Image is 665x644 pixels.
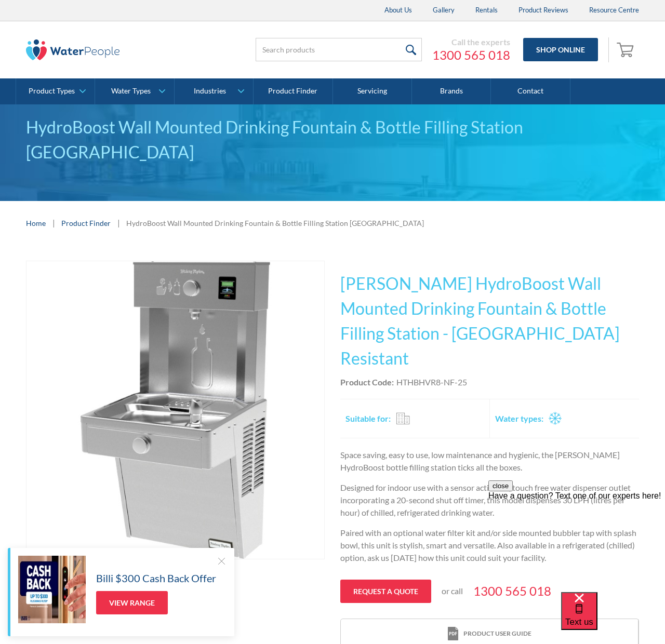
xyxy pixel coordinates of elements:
[523,38,598,61] a: Shop Online
[96,570,216,586] h5: Billi $300 Cash Back Offer
[51,217,56,229] div: |
[432,47,510,63] a: 1300 565 018
[491,78,570,104] a: Contact
[26,261,325,559] a: open lightbox
[488,480,665,605] iframe: podium webchat widget prompt
[61,218,111,229] a: Product Finder
[116,217,121,229] div: |
[26,115,639,165] div: HydroBoost Wall Mounted Drinking Fountain & Bottle Filling Station [GEOGRAPHIC_DATA]
[95,78,174,104] a: Water Types
[345,412,391,425] h2: Suitable for:
[561,592,665,644] iframe: podium webchat widget bubble
[111,87,151,96] div: Water Types
[340,527,639,564] p: Paired with an optional water filter kit and/or side mounted bubbler tap with splash bowl, this u...
[340,580,431,603] a: Request a quote
[29,87,75,96] div: Product Types
[256,38,422,61] input: Search products
[175,78,253,104] a: Industries
[412,78,491,104] a: Brands
[26,261,324,559] img: HydroBoost Wall Mounted Drinking Fountain & Bottle Filling Station Vandal Resistant
[463,629,531,638] div: Product user guide
[126,218,424,229] div: HydroBoost Wall Mounted Drinking Fountain & Bottle Filling Station [GEOGRAPHIC_DATA]
[432,37,510,47] div: Call the experts
[473,582,551,600] a: 1300 565 018
[26,218,46,229] a: Home
[254,78,332,104] a: Product Finder
[340,271,639,371] h1: [PERSON_NAME] HydroBoost Wall Mounted Drinking Fountain & Bottle Filling Station - [GEOGRAPHIC_DA...
[617,41,636,58] img: shopping cart
[96,591,168,614] a: View Range
[495,412,543,425] h2: Water types:
[340,449,639,474] p: Space saving, easy to use, low maintenance and hygienic, the [PERSON_NAME] HydroBoost bottle fill...
[194,87,226,96] div: Industries
[18,556,86,623] img: Billi $300 Cash Back Offer
[340,377,394,387] strong: Product Code:
[448,627,458,641] img: print icon
[442,585,463,597] p: or call
[614,37,639,62] a: Open empty cart
[396,376,467,388] div: HTHBHVR8-NF-25
[26,39,119,60] img: The Water People
[16,78,95,104] a: Product Types
[333,78,412,104] a: Servicing
[340,481,639,519] p: Designed for indoor use with a sensor activated, touch free water dispenser outlet incorporating ...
